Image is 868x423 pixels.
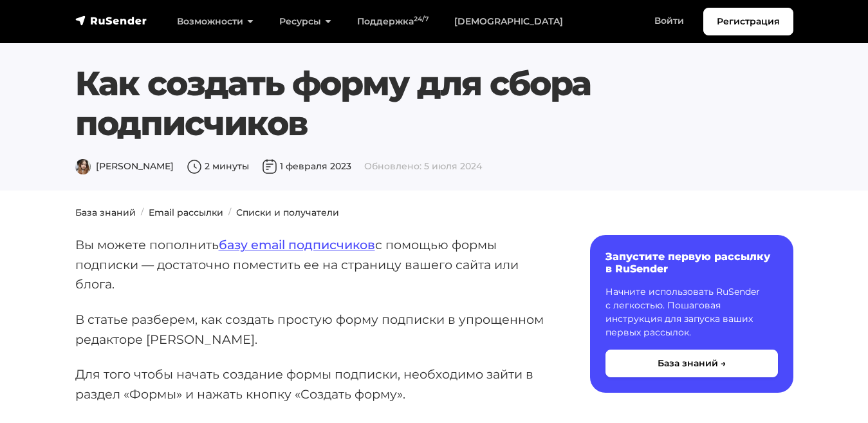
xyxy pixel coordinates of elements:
p: Для того чтобы начать создание формы подписки, необходимо зайти в раздел «Формы» и нажать кнопку ... [75,364,549,404]
a: Списки и получатели [236,207,339,218]
span: 1 февраля 2023 [262,160,351,172]
a: Регистрация [703,8,793,35]
h6: Запустите первую рассылку в RuSender [605,250,778,275]
img: Дата публикации [262,159,277,174]
a: Возможности [164,8,266,35]
img: RuSender [75,14,147,27]
span: Обновлено: 5 июля 2024 [364,160,482,172]
a: [DEMOGRAPHIC_DATA] [441,8,576,35]
span: [PERSON_NAME] [75,160,174,172]
button: База знаний → [605,350,778,377]
p: Начните использовать RuSender с легкостью. Пошаговая инструкция для запуска ваших первых рассылок. [605,285,778,339]
p: Вы можете пополнить с помощью формы подписки — достаточно поместить ее на страницу вашего сайта и... [75,235,549,294]
nav: breadcrumb [68,206,801,220]
a: Email рассылки [149,207,223,218]
p: В статье разберем, как создать простую форму подписки в упрощенном редакторе [PERSON_NAME]. [75,310,549,349]
a: Ресурсы [266,8,344,35]
sup: 24/7 [414,15,429,23]
a: базу email подписчиков [219,237,375,252]
a: Запустите первую рассылку в RuSender Начните использовать RuSender с легкостью. Пошаговая инструк... [590,235,793,393]
a: Войти [642,8,697,34]
a: Поддержка24/7 [344,8,441,35]
a: База знаний [75,207,136,218]
h1: Как создать форму для сбора подписчиков [75,64,793,144]
span: 2 минуты [187,160,249,172]
img: Время чтения [187,159,202,174]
